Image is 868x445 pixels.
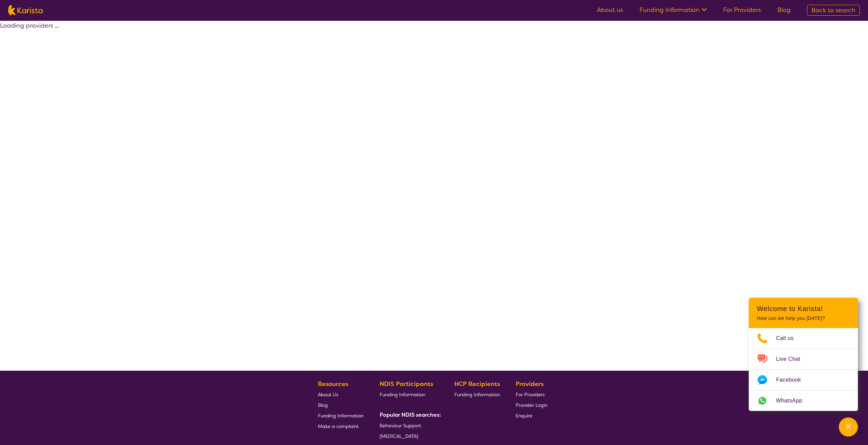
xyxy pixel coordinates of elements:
a: Behaviour Support [380,420,438,431]
a: Web link opens in a new tab. [749,390,858,411]
img: Karista logo [8,5,43,15]
span: Facebook [776,375,809,385]
a: [MEDICAL_DATA] [380,431,438,441]
b: Popular NDIS searches: [380,411,441,418]
span: WhatsApp [776,396,810,406]
b: HCP Recipients [454,380,500,388]
div: Channel Menu [749,298,858,411]
span: Funding Information [454,391,500,398]
b: Resources [318,380,348,388]
span: About Us [318,391,338,398]
span: [MEDICAL_DATA] [380,433,418,439]
span: Make a complaint [318,423,359,429]
span: Funding Information [380,391,425,398]
a: About Us [318,389,364,400]
a: Funding Information [639,6,707,14]
a: Back to search [807,5,860,16]
a: Funding Information [318,410,364,421]
a: Blog [777,6,791,14]
h2: Welcome to Karista! [757,305,850,313]
a: Funding Information [454,389,500,400]
span: Enquire [516,413,532,419]
a: Enquire [516,410,547,421]
b: Providers [516,380,544,388]
span: For Providers [516,391,545,398]
a: Provider Login [516,400,547,410]
a: About us [597,6,623,14]
p: How can we help you [DATE]? [757,315,850,321]
span: Live Chat [776,354,808,364]
a: Blog [318,400,364,410]
span: Funding Information [318,413,364,419]
span: Back to search [811,6,855,14]
ul: Choose channel [749,328,858,411]
b: NDIS Participants [380,380,433,388]
button: Channel Menu [839,417,858,436]
span: Behaviour Support [380,422,421,429]
a: For Providers [723,6,761,14]
a: For Providers [516,389,547,400]
span: Call us [776,333,802,343]
a: Funding Information [380,389,438,400]
span: Provider Login [516,402,547,408]
span: Blog [318,402,328,408]
a: Make a complaint [318,421,364,431]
